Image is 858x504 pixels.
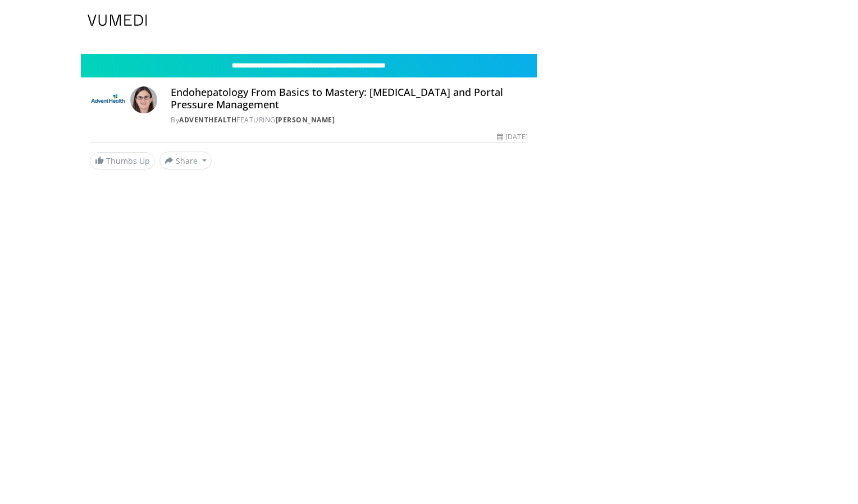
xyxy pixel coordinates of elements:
a: [PERSON_NAME] [276,115,335,125]
a: Thumbs Up [90,152,155,169]
img: AdventHealth [90,86,126,113]
div: [DATE] [497,132,527,142]
img: VuMedi Logo [88,15,147,26]
div: By FEATURING [171,115,528,125]
h4: Endohepatology From Basics to Mastery: [MEDICAL_DATA] and Portal Pressure Management [171,86,528,111]
a: AdventHealth [179,115,236,125]
img: Avatar [130,86,157,113]
button: Share [159,152,212,169]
